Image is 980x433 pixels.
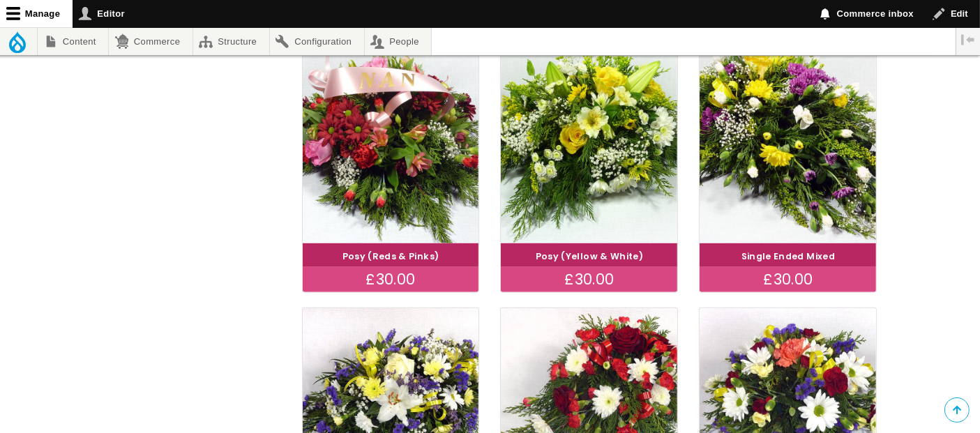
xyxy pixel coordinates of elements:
a: Commerce [109,28,192,55]
button: Vertical orientation [956,28,980,52]
a: Content [38,28,108,55]
a: Posy (Reds & Pinks) [342,250,439,262]
img: Posy (Reds & Pinks) [303,38,479,243]
div: £30.00 [501,267,677,292]
a: People [365,28,432,55]
a: Posy (Yellow & White) [536,250,643,262]
a: Structure [193,28,269,55]
a: Single Ended Mixed [741,250,835,262]
div: £30.00 [303,267,479,292]
a: Configuration [270,28,364,55]
img: Single Ended Mixed [700,38,876,243]
img: Posy (Yellow & White) [501,38,677,243]
div: £30.00 [700,267,876,292]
